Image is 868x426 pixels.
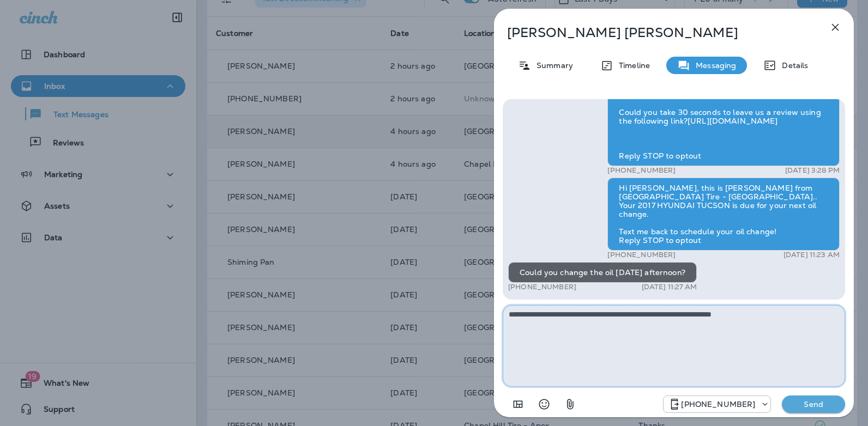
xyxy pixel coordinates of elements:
button: Add in a premade template [507,393,529,415]
button: Send [782,395,845,413]
div: Could you change the oil [DATE] afternoon? [508,262,697,283]
p: [PERSON_NAME] [PERSON_NAME] [507,25,805,40]
p: Messaging [690,61,736,70]
p: [PHONE_NUMBER] [681,400,755,409]
p: Send [791,399,836,409]
p: Timeline [613,61,650,70]
p: [DATE] 3:28 PM [785,166,840,175]
p: Details [776,61,808,70]
button: Select an emoji [533,393,555,415]
div: Hi [PERSON_NAME], this is [PERSON_NAME] from [GEOGRAPHIC_DATA] Tire - [GEOGRAPHIC_DATA].. Your 20... [607,178,840,251]
p: [PHONE_NUMBER] [508,283,576,291]
p: Summary [531,61,573,70]
p: [DATE] 11:23 AM [783,251,840,259]
div: Hi [PERSON_NAME]! Thank you for choosing [GEOGRAPHIC_DATA] [GEOGRAPHIC_DATA].. Could you take 30 ... [607,76,840,166]
div: +1 (984) 409-9300 [664,398,770,411]
p: [DATE] 11:27 AM [642,283,697,291]
p: [PHONE_NUMBER] [607,251,676,259]
p: [PHONE_NUMBER] [607,166,676,175]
